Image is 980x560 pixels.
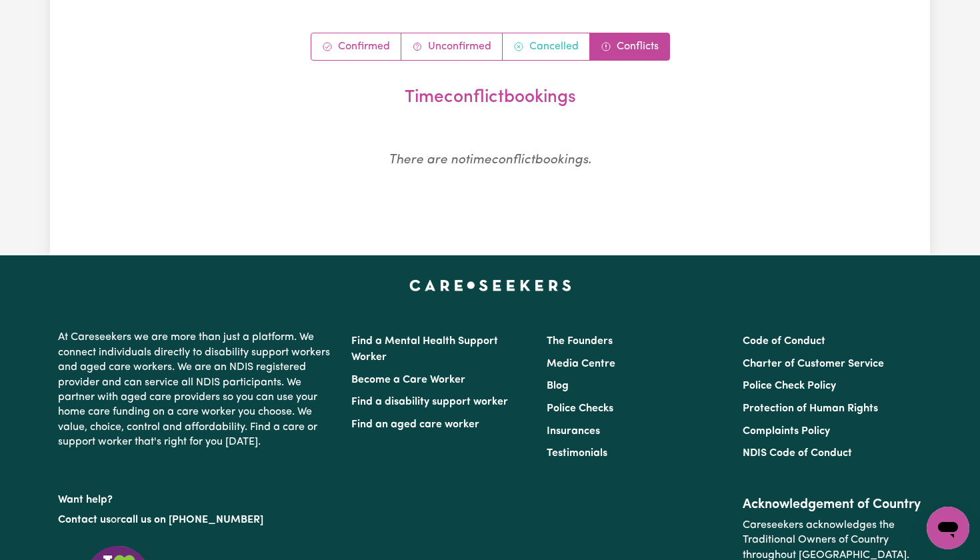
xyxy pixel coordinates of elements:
a: Careseekers home page [409,279,571,290]
a: Unconfirmed bookings [401,33,503,60]
a: Find a Mental Health Support Worker [351,336,498,363]
a: Complaints Policy [743,426,830,437]
p: At Careseekers we are more than just a platform. We connect individuals directly to disability su... [58,325,335,455]
a: Police Check Policy [743,381,836,391]
a: The Founders [547,336,613,347]
a: Confirmed bookings [311,33,401,60]
a: Blog [547,381,569,391]
a: Insurances [547,426,600,437]
iframe: Button to launch messaging window [927,507,969,549]
a: call us on [PHONE_NUMBER] [121,515,263,525]
a: Cancelled bookings [503,33,590,60]
a: Find a disability support worker [351,397,508,407]
a: Code of Conduct [743,336,825,347]
a: Contact us [58,515,111,525]
h2: Acknowledgement of Country [743,497,922,513]
em: There are no timeconflict bookings. [389,154,591,167]
p: Want help? [58,487,335,507]
a: Testimonials [547,448,607,459]
h2: timeconflict bookings [137,87,843,109]
a: Media Centre [547,359,615,369]
a: Charter of Customer Service [743,359,884,369]
a: NDIS Code of Conduct [743,448,852,459]
a: Protection of Human Rights [743,403,878,414]
p: or [58,507,335,533]
a: Find an aged care worker [351,419,479,430]
a: Become a Care Worker [351,375,465,385]
a: Police Checks [547,403,613,414]
a: Conflict bookings [590,33,669,60]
